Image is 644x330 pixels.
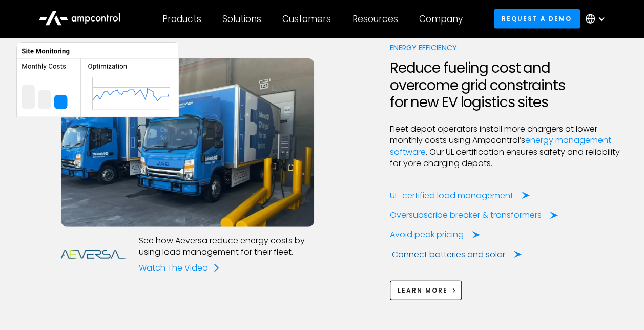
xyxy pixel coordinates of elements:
div: Connect batteries and solar [392,249,505,260]
a: Oversubscribe breaker & transformers [390,210,558,221]
a: UL-certified load management [390,190,530,201]
div: Resources [352,13,398,25]
span: Learn More [398,286,448,295]
div: Customers [282,13,331,25]
div: Company [419,13,463,25]
a: Request a demo [494,9,580,28]
a: energy management software [390,134,611,157]
img: Manage energy costs for electric fleet charging and charging sites [16,42,180,151]
div: Solutions [222,13,261,25]
img: Aeversa Logo [61,235,127,274]
p: See how Aeversa reduce energy costs by using load management for their fleet. [139,235,314,258]
p: Fleet depot operators install more chargers at lower monthly costs using Ampcontrol’s . Our UL ce... [390,123,628,170]
div: Energy Efficiency [390,42,628,53]
div: Products [162,13,201,25]
a: Learn More [390,281,462,300]
h2: Reduce fueling cost and overcome grid constraints for new EV logistics sites [390,59,628,111]
div: Watch The Video [139,262,208,274]
a: Watch The Video [139,262,220,274]
img: Ampcontrol energy management for EV semi-truck charging stations [61,58,314,227]
div: UL-certified load management [390,190,513,201]
div: Oversubscribe breaker & transformers [390,210,542,221]
a: Avoid peak pricing [390,229,480,240]
div: Avoid peak pricing [390,229,464,240]
a: Connect batteries and solar [392,249,522,260]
